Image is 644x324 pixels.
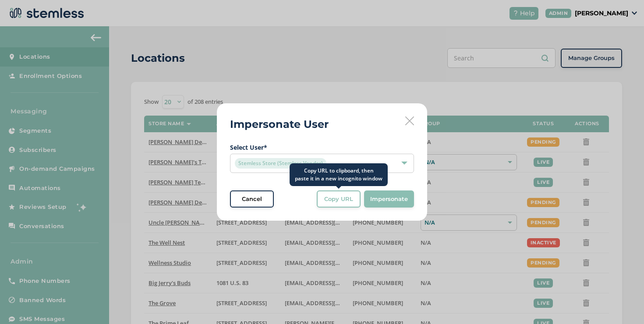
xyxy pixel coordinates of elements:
span: Cancel [242,195,262,204]
iframe: Chat Widget [600,282,644,324]
button: Cancel [230,190,274,208]
span: Impersonate [370,195,408,204]
h2: Impersonate User [230,116,329,132]
button: Copy URL [317,190,361,208]
span: Copy URL [324,195,353,204]
div: Copy URL to clipboard, then paste it in a new incognito window [290,163,388,186]
label: Select User [230,143,414,152]
span: Stemless Store (Stemless Vendor) [235,158,326,169]
button: Impersonate [364,190,414,208]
